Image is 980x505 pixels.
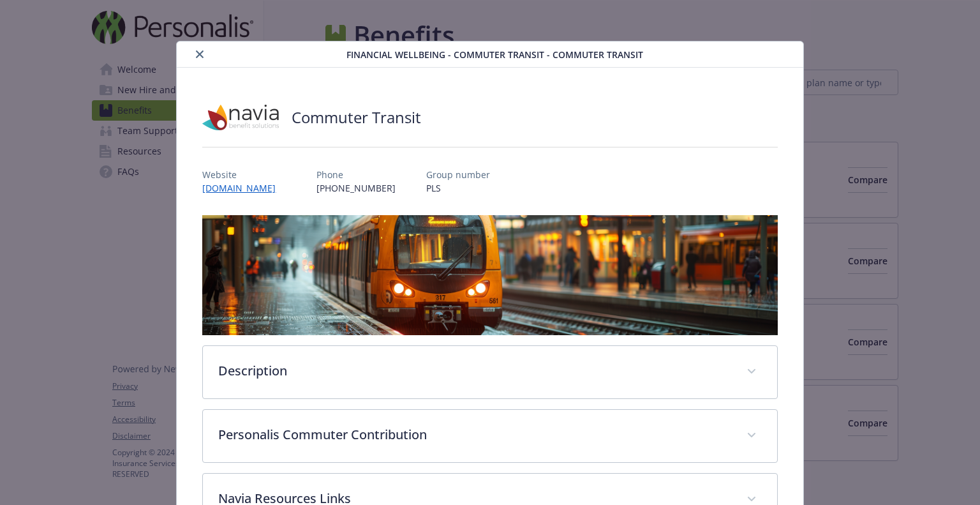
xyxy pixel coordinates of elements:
h2: Commuter Transit [292,107,421,128]
img: Navia Benefit Solutions [202,98,279,137]
p: Phone [316,168,396,181]
button: close [192,47,207,62]
p: PLS [426,181,490,195]
a: [DOMAIN_NAME] [202,182,286,194]
img: banner [202,215,777,335]
div: Personalis Commuter Contribution [203,410,776,462]
div: Description [203,346,776,398]
p: Description [218,361,731,381]
p: Website [202,168,286,181]
p: [PHONE_NUMBER] [316,181,396,195]
span: Financial Wellbeing - Commuter Transit - Commuter Transit [346,48,643,61]
p: Group number [426,168,490,181]
p: Personalis Commuter Contribution [218,425,731,444]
